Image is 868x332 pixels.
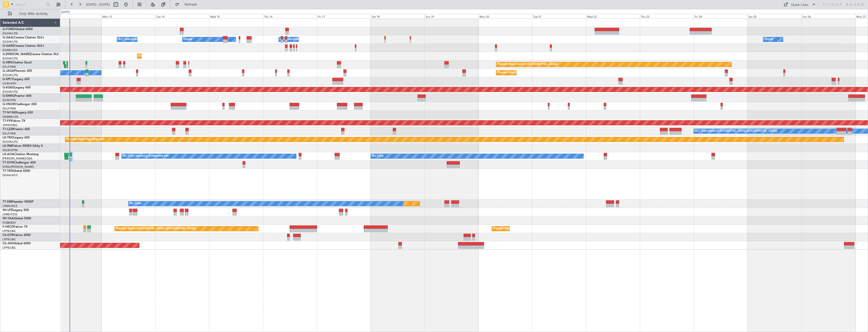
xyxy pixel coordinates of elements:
[3,165,34,169] a: EVRA/[PERSON_NAME]
[801,14,855,18] div: Sun 26
[3,40,18,44] a: EGGW/LTN
[3,153,39,156] a: LX-AOACitation Mustang
[123,152,169,160] div: No Crew Hamburg (Fuhlsbuttel Intl)
[3,69,14,73] span: G-JAGA
[694,14,748,18] div: Fri 24
[3,217,31,220] a: 9H-YAAGlobal 5000
[532,14,586,18] div: Tue 21
[3,82,16,85] a: LGAV/ATH
[48,14,101,18] div: Sun 12
[3,221,16,225] a: FCBB/BZV
[3,200,12,203] span: T7-EMI
[3,128,13,131] span: T7-LZZI
[3,209,13,212] span: 9H-LPZ
[317,14,371,18] div: Fri 17
[3,57,18,60] a: EGGW/LTN
[425,14,479,18] div: Sun 19
[3,212,17,216] a: LFMD/CEQ
[67,136,104,143] div: Planned Maint Riga (Riga Intl)
[493,225,573,232] div: Planned Maint [GEOGRAPHIC_DATA] ([GEOGRAPHIC_DATA])
[748,14,801,18] div: Sat 25
[155,14,209,18] div: Tue 14
[3,90,18,94] a: EGGW/LTN
[3,94,14,98] span: G-ENRG
[3,136,30,139] a: LX-TROLegacy 650
[13,12,53,16] span: Only With Activity
[15,1,45,8] input: Airport
[3,111,17,114] span: T7-N1960
[3,132,16,135] a: EGLF/FAB
[3,225,14,228] span: F-HECD
[3,234,31,237] a: CS-DTRFalcon 2000
[3,73,18,77] a: EGGW/LTN
[586,14,640,18] div: Wed 22
[180,3,202,6] span: Refresh
[3,242,31,245] a: CS-JHHGlobal 6000
[6,10,55,18] button: Only With Activity
[3,69,32,73] a: G-JAGAPhenom 300
[3,217,14,220] span: 9H-YAA
[3,200,33,203] a: T7-EMIHawker 900XP
[3,48,18,52] a: EGNR/CEG
[3,44,14,48] span: G-GARE
[3,111,33,114] a: T7-N1960Legacy 650
[3,120,11,123] span: T7-FFI
[280,36,301,43] div: A/C Unavailable
[116,225,196,232] div: Planned Maint [GEOGRAPHIC_DATA] ([GEOGRAPHIC_DATA])
[695,127,777,135] div: A/C Unavailable [GEOGRAPHIC_DATA] ([GEOGRAPHIC_DATA])
[3,28,15,31] span: G-FOMO
[184,36,192,43] div: Owner
[497,61,557,68] div: Planned Maint Oxford ([GEOGRAPHIC_DATA])
[3,61,32,64] a: G-SIRSCitation Excel
[3,103,15,106] span: G-VNOR
[209,14,263,18] div: Wed 15
[3,246,16,250] a: LFPB/LBG
[3,65,16,69] a: EGLF/FAB
[3,36,14,39] span: G-GAAL
[781,1,818,9] button: Quick Links
[3,78,13,81] span: G-SPCY
[3,140,18,144] a: EGGW/LTN
[3,107,16,110] a: EGLF/FAB
[497,69,577,77] div: Planned Maint [GEOGRAPHIC_DATA] ([GEOGRAPHIC_DATA])
[3,242,13,245] span: CS-JHH
[3,209,29,212] a: 9H-LPZLegacy 500
[3,238,16,241] a: LFPB/LBG
[3,148,17,152] a: EDLW/DTM
[3,115,18,119] a: DNMM/LOS
[3,153,14,156] span: LX-AOA
[3,28,33,31] a: G-FOMOGlobal 6000
[3,161,14,164] span: T7-DYN
[3,53,31,56] span: G-[PERSON_NAME]
[3,36,44,39] a: G-GAALCessna Citation XLS+
[118,36,139,43] div: A/C Unavailable
[130,200,141,207] div: No Crew
[3,145,12,148] span: LX-INB
[3,53,59,56] a: G-[PERSON_NAME]Cessna Citation XLS
[372,152,384,160] div: No Crew
[86,2,110,7] span: [DATE] - [DATE]
[61,10,70,14] div: [DATE]
[3,161,36,164] a: T7-DYNChallenger 604
[139,52,222,60] div: Unplanned Maint [GEOGRAPHIC_DATA] ([GEOGRAPHIC_DATA])
[791,3,808,8] div: Quick Links
[479,14,532,18] div: Mon 20
[3,103,37,106] a: G-VNORChallenger 650
[3,32,18,35] a: EGGW/LTN
[3,61,12,64] span: G-SIRS
[101,14,155,18] div: Mon 13
[3,86,31,89] a: G-KGKGLegacy 600
[3,98,16,102] a: EGSS/STN
[3,86,14,89] span: G-KGKG
[3,136,13,139] span: LX-TRO
[640,14,694,18] div: Thu 23
[3,157,32,160] a: [PERSON_NAME]/QSA
[3,173,18,177] a: DGAA/ACC
[3,204,17,208] a: LFMN/NCE
[173,1,203,9] button: Refresh
[3,44,44,48] a: G-GARECessna Citation XLS+
[3,94,31,98] a: G-ENRGPraetor 600
[3,170,13,173] span: T7-TRX
[765,36,773,43] div: Owner
[3,123,17,127] a: VHHH/HKG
